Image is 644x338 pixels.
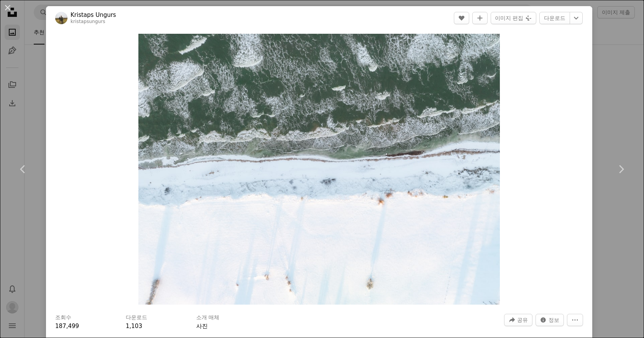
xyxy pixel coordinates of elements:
[138,34,500,305] button: 이 이미지 확대
[539,12,570,24] a: 다운로드
[491,12,536,24] button: 이미지 편집
[570,12,583,24] button: 다운로드 크기 선택
[454,12,469,24] button: 좋아요
[55,12,67,24] img: Kristaps Ungurs의 프로필로 이동
[567,314,583,326] button: 더 많은 작업
[126,323,142,330] span: 1,103
[196,314,219,322] h3: 소개 매체
[71,11,116,19] a: Kristaps Ungurs
[196,323,208,330] a: 사진
[55,314,71,322] h3: 조회수
[517,314,528,326] span: 공유
[71,19,105,24] a: kristapsungurs
[138,34,500,305] img: 얼어붙은 물이 있는 눈 덮인 풍경
[536,314,564,326] button: 이 이미지 관련 통계
[126,314,147,322] h3: 다운로드
[549,314,559,326] span: 정보
[504,314,532,326] button: 이 이미지 공유
[55,323,79,330] span: 187,499
[598,132,644,206] a: 다음
[472,12,488,24] button: 컬렉션에 추가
